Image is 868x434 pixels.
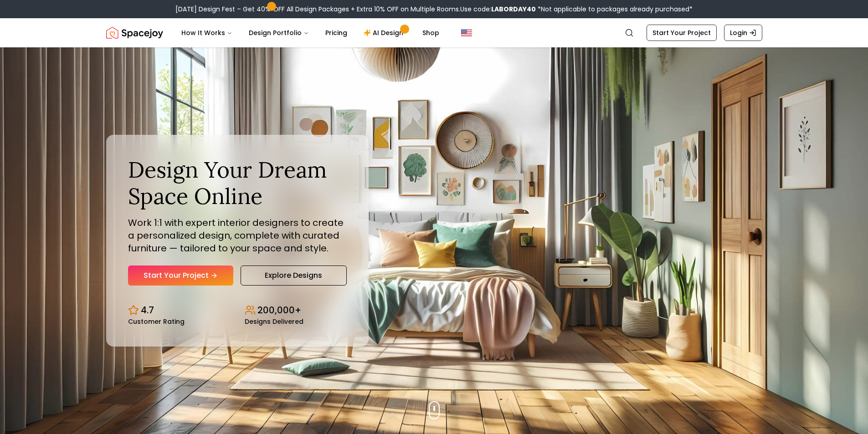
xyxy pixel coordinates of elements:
img: Spacejoy Logo [106,24,163,42]
span: Use code: [460,5,536,14]
a: Login [724,25,762,41]
div: [DATE] Design Fest – Get 40% OFF All Design Packages + Extra 10% OFF on Multiple Rooms. [175,5,693,14]
div: Design stats [128,296,347,325]
a: Shop [415,24,447,42]
b: LABORDAY40 [491,5,536,14]
img: United States [461,27,472,38]
nav: Main [174,24,447,42]
a: Pricing [318,24,354,42]
a: AI Design [356,24,413,42]
p: 4.7 [141,304,154,317]
p: 200,000+ [257,304,301,317]
a: Explore Designs [241,266,347,286]
a: Start Your Project [128,266,233,286]
a: Spacejoy [106,24,163,42]
small: Designs Delivered [245,318,303,325]
nav: Global [106,18,762,47]
a: Start Your Project [647,25,717,41]
button: How It Works [174,24,240,42]
span: *Not applicable to packages already purchased* [536,5,693,14]
p: Work 1:1 with expert interior designers to create a personalized design, complete with curated fu... [128,216,347,255]
button: Design Portfolio [241,24,316,42]
small: Customer Rating [128,318,185,325]
h1: Design Your Dream Space Online [128,157,347,209]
